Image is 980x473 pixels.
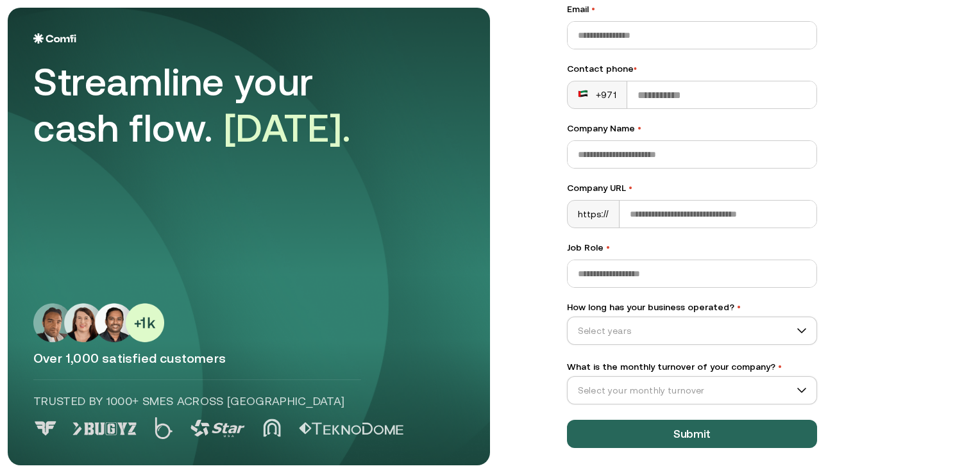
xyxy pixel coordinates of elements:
button: Submit [567,420,817,448]
img: Logo 3 [190,420,245,437]
span: • [737,302,741,312]
div: https:// [568,201,620,228]
p: Trusted by 1000+ SMEs across [GEOGRAPHIC_DATA] [33,393,361,410]
img: Logo 2 [155,417,173,439]
img: Logo 0 [33,421,58,436]
label: Company URL [567,181,817,195]
span: • [591,4,595,14]
div: Contact phone [567,62,817,76]
label: Email [567,3,817,16]
div: Streamline your cash flow. [33,59,393,151]
label: What is the monthly turnover of your company? [567,360,817,374]
img: Logo 5 [299,422,403,435]
span: [DATE]. [224,106,351,150]
img: Logo 4 [263,419,281,437]
span: • [638,123,641,133]
span: • [634,63,637,74]
img: Logo 1 [72,422,137,435]
span: • [606,242,610,253]
p: Over 1,000 satisfied customers [33,350,464,367]
img: Logo [33,33,76,44]
label: Company Name [567,122,817,135]
label: Job Role [567,241,817,254]
span: • [778,361,782,372]
span: • [629,183,632,193]
label: How long has your business operated? [567,301,817,314]
div: +971 [578,88,616,101]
